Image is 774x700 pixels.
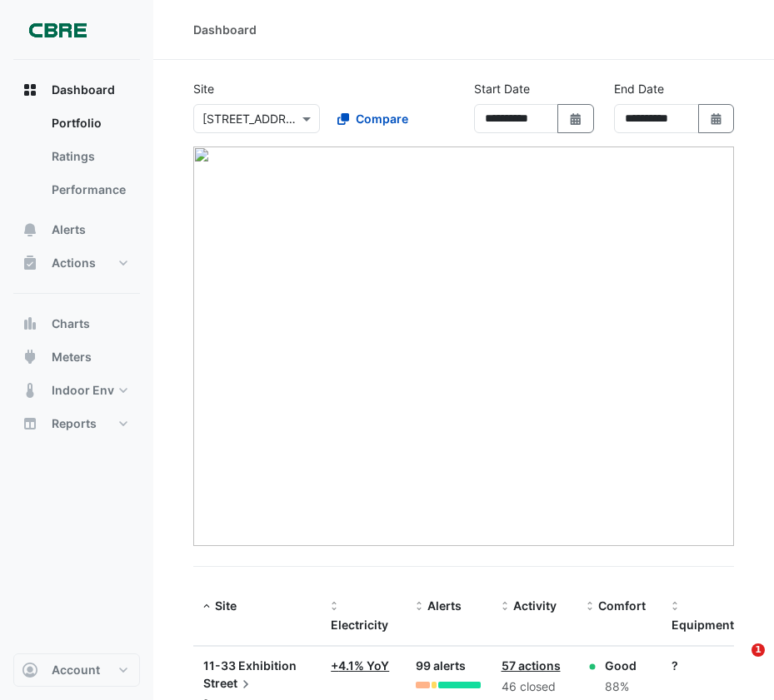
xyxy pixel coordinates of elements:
[13,340,140,374] button: Meters
[672,618,734,632] span: Equipment
[38,107,140,140] a: Portfolio
[52,382,114,399] span: Indoor Env
[13,73,140,107] button: Dashboard
[203,674,254,693] span: Street
[502,658,561,673] a: 57 actions
[52,349,92,365] span: Meters
[605,657,652,674] div: Good
[672,657,737,674] div: ?
[52,82,115,98] span: Dashboard
[427,598,462,613] span: Alerts
[416,657,481,676] div: 99 alerts
[22,315,38,332] app-icon: Charts
[13,307,140,340] button: Charts
[215,598,237,613] span: Site
[22,221,38,238] app-icon: Alerts
[13,407,140,440] button: Reports
[22,415,38,432] app-icon: Reports
[709,112,724,126] fa-icon: Select Date
[52,315,90,332] span: Charts
[13,213,140,246] button: Alerts
[22,382,38,399] app-icon: Indoor Env
[474,80,530,97] label: Start Date
[52,415,97,432] span: Reports
[331,618,388,632] span: Electricity
[568,112,583,126] fa-icon: Select Date
[38,173,140,206] a: Performance
[614,80,664,97] label: End Date
[513,598,557,613] span: Activity
[203,658,297,673] span: 11-33 Exhibition
[13,374,140,407] button: Indoor Env
[52,662,100,678] span: Account
[22,82,38,98] app-icon: Dashboard
[13,653,140,687] button: Account
[331,658,389,673] a: +4.1% YoY
[717,643,757,683] iframe: Intercom live chat
[52,221,86,238] span: Alerts
[38,140,140,173] a: Ratings
[356,110,408,127] span: Compare
[13,246,140,280] button: Actions
[20,13,95,47] img: Company Logo
[193,80,214,97] label: Site
[502,678,567,697] div: 46 closed
[752,643,765,657] span: 1
[22,255,38,271] app-icon: Actions
[22,349,38,365] app-icon: Meters
[13,107,140,213] div: Dashboard
[598,598,646,613] span: Comfort
[193,21,257,38] div: Dashboard
[52,255,96,271] span: Actions
[327,104,419,133] button: Compare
